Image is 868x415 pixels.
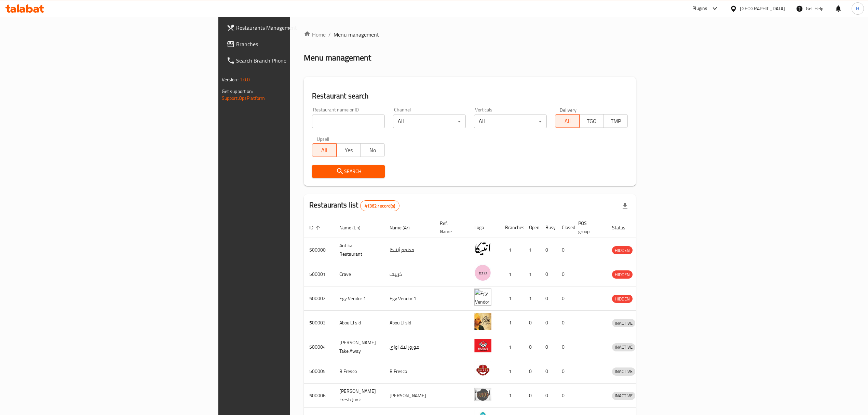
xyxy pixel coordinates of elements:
[556,262,573,286] td: 0
[556,335,573,359] td: 0
[474,289,491,306] img: Egy Vendor 1
[540,359,556,384] td: 0
[222,94,265,103] a: Support.OpsPlatform
[540,217,556,238] th: Busy
[312,165,385,178] button: Search
[607,116,625,126] span: TMP
[612,246,633,254] div: HIDDEN
[500,384,524,408] td: 1
[309,224,322,232] span: ID
[317,167,379,176] span: Search
[612,319,635,327] div: INACTIVE
[524,262,540,286] td: 1
[221,52,363,69] a: Search Branch Phone
[556,217,573,238] th: Closed
[556,286,573,311] td: 0
[393,115,466,128] div: All
[304,30,636,39] nav: breadcrumb
[500,311,524,335] td: 1
[612,367,635,375] span: INACTIVE
[540,262,556,286] td: 0
[500,359,524,384] td: 1
[360,200,399,211] div: Total records count
[556,238,573,262] td: 0
[384,335,434,359] td: موروز تيك اواي
[612,295,633,303] span: HIDDEN
[524,311,540,335] td: 0
[222,87,253,96] span: Get support on:
[336,143,361,157] button: Yes
[612,367,635,376] div: INACTIVE
[312,115,385,128] input: Search for restaurant name or ID..
[339,145,358,155] span: Yes
[469,217,500,238] th: Logo
[603,114,628,128] button: TMP
[474,361,491,378] img: B Fresco
[500,238,524,262] td: 1
[384,262,434,286] td: كرييف
[540,238,556,262] td: 0
[578,219,598,236] span: POS group
[309,200,399,211] h2: Restaurants list
[856,5,859,12] span: H
[556,359,573,384] td: 0
[612,319,635,327] span: INACTIVE
[384,238,434,262] td: مطعم أنتيكا
[500,217,524,238] th: Branches
[540,286,556,311] td: 0
[474,264,491,281] img: Crave
[540,335,556,359] td: 0
[524,238,540,262] td: 1
[474,386,491,403] img: Lujo's Fresh Junk
[612,392,635,400] span: INACTIVE
[221,19,363,36] a: Restaurants Management
[560,107,577,112] label: Delivery
[500,262,524,286] td: 1
[315,145,334,155] span: All
[740,5,785,12] div: [GEOGRAPHIC_DATA]
[524,217,540,238] th: Open
[363,145,382,155] span: No
[582,116,601,126] span: TGO
[360,143,385,157] button: No
[500,286,524,311] td: 1
[474,313,491,330] img: Abou El sid
[540,384,556,408] td: 0
[500,335,524,359] td: 1
[612,271,633,279] span: HIDDEN
[312,143,337,157] button: All
[317,136,329,141] label: Upsell
[474,115,547,128] div: All
[617,198,633,214] div: Export file
[524,286,540,311] td: 1
[524,359,540,384] td: 0
[612,246,633,254] span: HIDDEN
[236,40,358,48] span: Branches
[390,224,419,232] span: Name (Ar)
[440,219,461,236] span: Ref. Name
[612,295,633,303] div: HIDDEN
[524,384,540,408] td: 0
[384,384,434,408] td: [PERSON_NAME]
[524,335,540,359] td: 0
[474,337,491,354] img: Moro's Take Away
[222,75,239,84] span: Version:
[384,311,434,335] td: Abou El sid
[556,311,573,335] td: 0
[384,359,434,384] td: B Fresco
[540,311,556,335] td: 0
[384,286,434,311] td: Egy Vendor 1
[339,224,369,232] span: Name (En)
[612,343,635,351] span: INACTIVE
[555,114,580,128] button: All
[474,240,491,257] img: Antika Restaurant
[556,384,573,408] td: 0
[692,4,707,13] div: Plugins
[236,56,358,65] span: Search Branch Phone
[579,114,604,128] button: TGO
[558,116,577,126] span: All
[361,203,399,209] span: 41362 record(s)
